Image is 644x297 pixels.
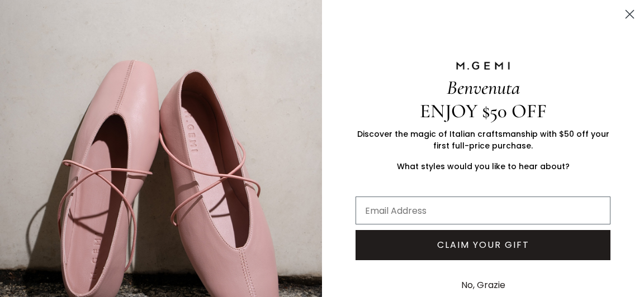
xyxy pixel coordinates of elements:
[420,99,547,123] span: ENJOY $50 OFF
[356,197,610,224] input: Email Address
[356,230,610,260] button: CLAIM YOUR GIFT
[397,161,570,172] span: What styles would you like to hear about?
[620,4,640,24] button: Close dialog
[357,128,609,151] span: Discover the magic of Italian craftsmanship with $50 off your first full-price purchase.
[447,76,520,99] span: Benvenuta
[455,61,511,71] img: M.GEMI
